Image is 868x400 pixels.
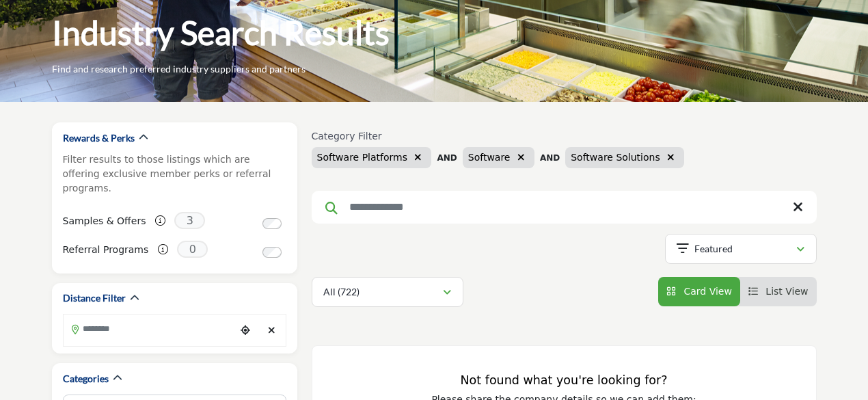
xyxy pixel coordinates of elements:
span: Software [468,152,511,163]
h6: Category Filter [312,131,685,142]
li: Card View [658,277,740,306]
h3: Not found what you're looking for? [340,373,789,388]
div: Choose your current location [235,316,255,345]
span: Software Platforms [317,152,408,163]
span: Software Solutions [571,152,660,163]
a: View List [748,286,809,297]
h1: Industry Search Results [52,12,390,54]
span: List View [765,286,808,297]
span: Card View [683,286,731,297]
label: Samples & Offers [63,209,146,233]
div: Clear search location [262,316,282,345]
input: Search Keyword [312,191,817,224]
p: Filter results to those listings which are offering exclusive member perks or referral programs. [63,152,286,196]
b: AND [437,153,457,163]
label: Referral Programs [63,238,149,262]
input: Switch to Samples & Offers [262,218,282,229]
input: Switch to Referral Programs [262,247,282,258]
button: All (722) [312,277,463,307]
span: 0 [177,241,208,258]
p: Featured [694,242,733,256]
a: View Card [666,286,732,297]
span: 3 [174,212,205,229]
p: All (722) [323,285,360,299]
h2: Distance Filter [63,291,126,305]
input: Search Location [64,316,236,343]
p: Find and research preferred industry suppliers and partners [52,62,306,76]
h2: Categories [63,372,109,386]
h2: Rewards & Perks [63,131,135,145]
li: List View [740,277,817,306]
button: Featured [665,234,817,264]
b: AND [540,153,560,163]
